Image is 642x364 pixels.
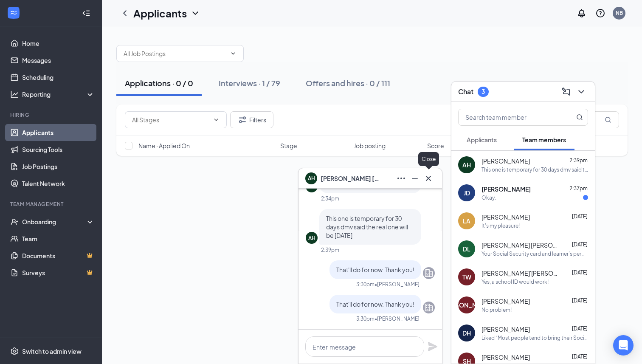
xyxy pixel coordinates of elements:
div: Open Intercom Messenger [613,335,634,356]
svg: ComposeMessage [561,87,571,97]
a: Team [22,230,95,247]
span: [PERSON_NAME] [PERSON_NAME] [321,174,380,183]
svg: Analysis [10,90,19,99]
div: 2:39pm [321,246,339,254]
span: That'll do for now. Thank you! [336,266,414,274]
span: [PERSON_NAME] [481,353,530,361]
span: [DATE] [572,297,588,304]
svg: MagnifyingGlass [576,114,583,121]
h1: Applicants [133,6,187,20]
div: Hiring [10,111,93,119]
a: Applicants [22,124,95,141]
a: SurveysCrown [22,264,95,281]
a: Job Postings [22,158,95,175]
button: Cross [422,172,435,185]
span: • [PERSON_NAME] [374,281,420,288]
div: Offers and hires · 0 / 111 [306,78,390,88]
div: LA [463,217,470,225]
span: Stage [280,141,297,150]
input: Search team member [459,109,559,125]
svg: Settings [10,347,19,356]
svg: Collapse [82,9,90,17]
svg: ChevronDown [230,50,237,57]
a: Scheduling [22,69,95,86]
input: All Job Postings [124,49,226,58]
div: DL [463,245,470,253]
span: Score [427,141,444,150]
div: JD [464,189,470,197]
span: Job posting [354,141,386,150]
span: Team members [522,136,566,144]
div: Team Management [10,200,93,208]
span: [PERSON_NAME]'[PERSON_NAME] [481,269,558,277]
div: Okay. [481,194,496,201]
button: Plane [428,341,438,352]
svg: ChevronDown [190,8,200,18]
div: This one is temporary for 30 days dmv said the real one will be [DATE] [481,166,588,173]
div: Interviews · 1 / 79 [219,78,280,88]
a: Talent Network [22,175,95,192]
svg: Ellipses [396,173,406,183]
a: Home [22,35,95,52]
a: DocumentsCrown [22,247,95,264]
span: 2:37pm [569,185,588,192]
a: Sourcing Tools [22,141,95,158]
div: NB [616,9,623,17]
span: [DATE] [572,325,588,332]
button: ChevronDown [574,85,588,99]
h3: Chat [458,87,473,96]
div: Liked “Most people tend to bring their Social Security cards and drivers' licenses. Thank you!” [481,334,588,341]
div: TW [462,273,471,281]
svg: QuestionInfo [595,8,605,18]
button: Minimize [408,172,422,185]
div: It's my pleasure! [481,222,520,229]
svg: UserCheck [10,217,19,226]
div: Onboarding [22,217,87,226]
div: 3:30pm [356,281,374,288]
div: AH [462,161,471,169]
div: 3 [481,88,485,95]
div: Applications · 0 / 0 [125,78,193,88]
svg: WorkstreamLogo [9,8,18,17]
div: 2:34pm [321,195,339,202]
span: [DATE] [572,269,588,276]
div: Your Social Security card and learner’s permit will be just fine. Thank you! [481,250,588,257]
span: Name · Applied On [138,141,190,150]
svg: Company [424,302,434,313]
button: Ellipses [394,172,408,185]
a: Messages [22,52,95,69]
input: All Stages [132,115,209,124]
div: 3:30pm [356,315,374,322]
span: [DATE] [572,213,588,220]
svg: Cross [423,173,434,183]
div: Close [418,152,439,166]
span: [PERSON_NAME] [PERSON_NAME] [481,241,558,249]
svg: Minimize [410,173,420,183]
div: No problem! [481,306,512,313]
span: [PERSON_NAME] [481,297,530,305]
span: 2:39pm [569,157,588,164]
div: Yes, a school ID would work! [481,278,549,285]
span: That'll do for now. Thank you! [336,300,414,308]
button: Filter Filters [230,111,273,128]
svg: Notifications [577,8,587,18]
span: [DATE] [572,353,588,360]
span: [PERSON_NAME] [481,157,530,165]
div: AH [308,234,315,242]
svg: ChevronLeft [120,8,130,18]
svg: Filter [237,115,248,125]
svg: ChevronDown [213,116,220,123]
div: Switch to admin view [22,347,82,356]
span: Applicants [467,136,497,144]
span: [DATE] [572,241,588,248]
div: [PERSON_NAME] [442,301,491,309]
span: [PERSON_NAME] [481,325,530,333]
button: ComposeMessage [559,85,573,99]
div: Reporting [22,90,95,99]
span: This one is temporary for 30 days dmv said the real one will be [DATE] [326,214,408,239]
span: • [PERSON_NAME] [374,315,420,322]
svg: Company [424,268,434,278]
span: [PERSON_NAME] [481,213,530,221]
span: [PERSON_NAME] [481,185,531,193]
